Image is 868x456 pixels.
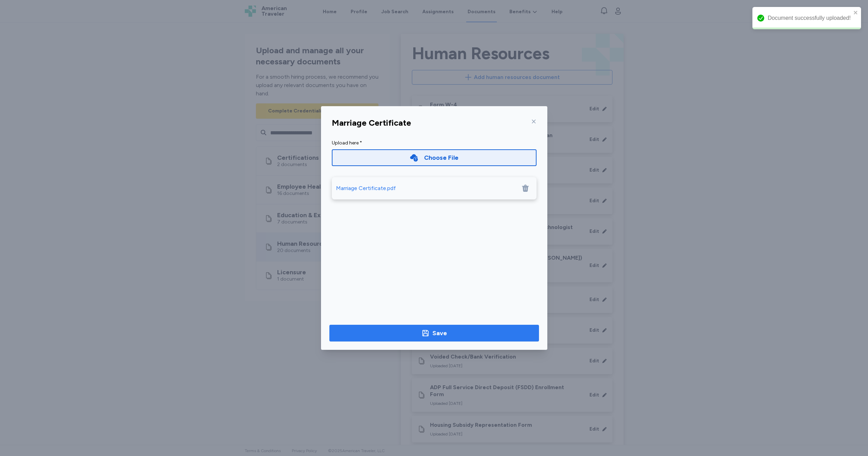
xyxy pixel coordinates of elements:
[332,140,537,147] div: Upload here *
[853,10,858,15] button: close
[424,153,459,163] div: Choose File
[332,117,411,128] div: Marriage Certificate
[329,325,539,341] button: Save
[336,184,396,192] div: Marriage Certificate.pdf
[432,328,447,338] div: Save
[768,14,851,22] div: Document successfully uploaded!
